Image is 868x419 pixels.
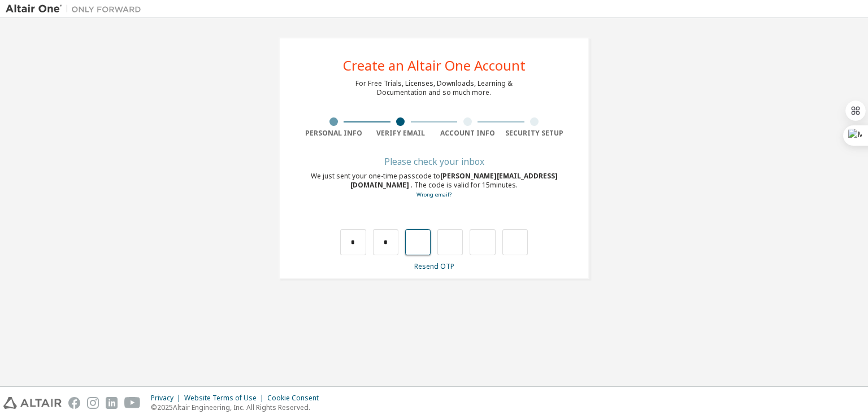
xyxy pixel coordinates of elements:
[414,261,454,271] a: Resend OTP
[501,129,568,138] div: Security Setup
[68,397,80,409] img: facebook.svg
[3,397,62,409] img: altair_logo.svg
[151,403,325,412] p: © 2025 Altair Engineering, Inc. All Rights Reserved.
[434,129,501,138] div: Account Info
[300,158,568,165] div: Please check your inbox
[6,3,147,15] img: Altair One
[300,172,568,199] div: We just sent your one-time passcode to . The code is valid for 15 minutes.
[350,171,558,190] span: [PERSON_NAME][EMAIL_ADDRESS][DOMAIN_NAME]
[343,59,526,72] div: Create an Altair One Account
[124,397,141,409] img: youtube.svg
[106,397,118,409] img: linkedin.svg
[184,394,267,403] div: Website Terms of Use
[367,129,435,138] div: Verify Email
[416,191,452,198] a: Go back to the registration form
[87,397,99,409] img: instagram.svg
[355,79,513,97] div: For Free Trials, Licenses, Downloads, Learning & Documentation and so much more.
[300,129,367,138] div: Personal Info
[151,394,184,403] div: Privacy
[267,394,325,403] div: Cookie Consent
